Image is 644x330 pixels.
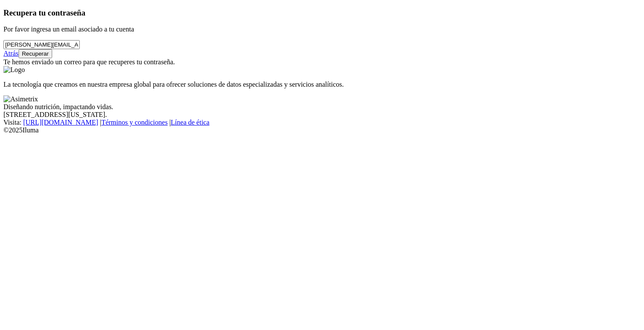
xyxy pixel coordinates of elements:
[19,49,52,58] button: Recuperar
[3,50,19,57] a: Atrás
[3,126,641,134] div: © 2025 Iluma
[3,40,80,49] input: Tu correo
[3,58,641,66] div: Te hemos enviado un correo para que recuperes tu contraseña.
[3,66,25,74] img: Logo
[3,81,641,88] p: La tecnología que creamos en nuestra empresa global para ofrecer soluciones de datos especializad...
[23,119,98,126] a: [URL][DOMAIN_NAME]
[3,8,641,18] h3: Recupera tu contraseña
[3,25,641,33] p: Por favor ingresa un email asociado a tu cuenta
[101,119,168,126] a: Términos y condiciones
[171,119,209,126] a: Línea de ética
[3,119,641,126] div: Visita : | |
[3,111,641,119] div: [STREET_ADDRESS][US_STATE].
[3,103,641,111] div: Diseñando nutrición, impactando vidas.
[3,95,38,103] img: Asimetrix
